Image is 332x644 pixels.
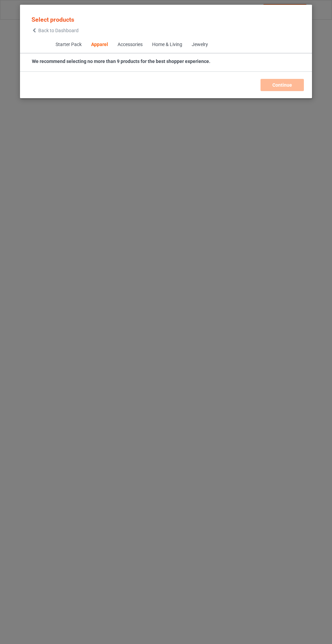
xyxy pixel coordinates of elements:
[152,41,182,48] div: Home & Living
[91,41,108,48] div: Apparel
[117,41,142,48] div: Accessories
[32,16,74,23] span: Select products
[50,37,86,53] span: Starter Pack
[32,59,210,64] strong: We recommend selecting no more than 9 products for the best shopper experience.
[191,41,208,48] div: Jewelry
[38,28,79,33] span: Back to Dashboard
